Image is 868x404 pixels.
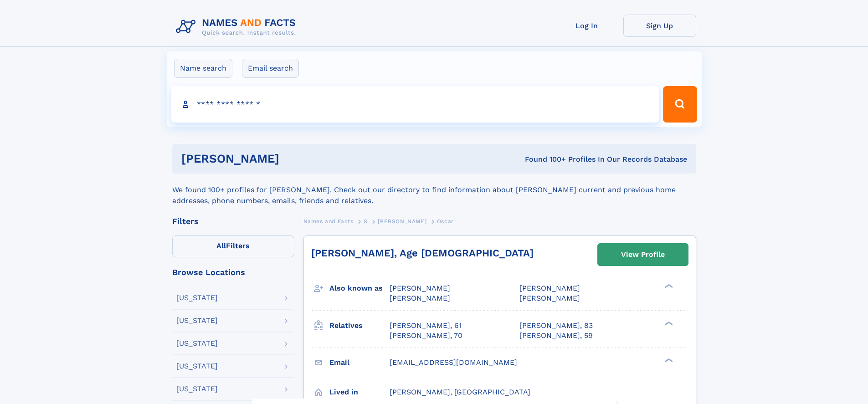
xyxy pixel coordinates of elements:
[172,15,303,39] img: Logo Names and Facts
[390,388,530,396] span: [PERSON_NAME], [GEOGRAPHIC_DATA]
[176,317,218,324] div: [US_STATE]
[303,215,354,227] a: Names and Facts
[329,281,390,296] h3: Also known as
[663,283,673,289] div: ❯
[329,384,390,400] h3: Lived in
[390,321,462,331] a: [PERSON_NAME], 61
[623,15,696,37] a: Sign Up
[378,218,426,225] span: [PERSON_NAME]
[390,284,450,292] span: [PERSON_NAME]
[181,153,402,164] h1: [PERSON_NAME]
[390,294,450,302] span: [PERSON_NAME]
[329,355,390,370] h3: Email
[390,358,517,367] span: [EMAIL_ADDRESS][DOMAIN_NAME]
[598,244,688,266] a: View Profile
[663,320,673,326] div: ❯
[172,268,294,276] div: Browse Locations
[550,15,623,37] a: Log In
[519,321,593,331] a: [PERSON_NAME], 83
[242,59,299,78] label: Email search
[378,215,426,227] a: [PERSON_NAME]
[621,244,665,265] div: View Profile
[519,331,593,341] a: [PERSON_NAME], 59
[176,294,218,302] div: [US_STATE]
[216,241,226,250] span: All
[364,218,368,225] span: S
[519,284,580,292] span: [PERSON_NAME]
[176,340,218,347] div: [US_STATE]
[329,318,390,333] h3: Relatives
[174,59,232,78] label: Name search
[176,363,218,370] div: [US_STATE]
[176,385,218,393] div: [US_STATE]
[311,247,534,259] a: [PERSON_NAME], Age [DEMOGRAPHIC_DATA]
[437,218,454,225] span: Oscar
[171,86,659,123] input: search input
[172,235,294,257] label: Filters
[364,215,368,227] a: S
[519,294,580,302] span: [PERSON_NAME]
[172,217,294,225] div: Filters
[663,86,697,123] button: Search Button
[663,357,673,363] div: ❯
[172,174,696,206] div: We found 100+ profiles for [PERSON_NAME]. Check out our directory to find information about [PERS...
[402,154,687,164] div: Found 100+ Profiles In Our Records Database
[390,331,462,341] a: [PERSON_NAME], 70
